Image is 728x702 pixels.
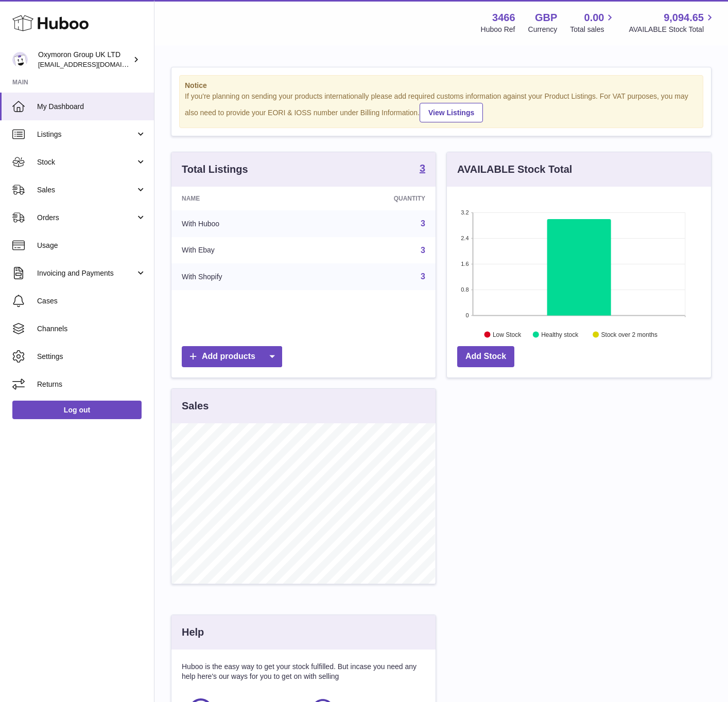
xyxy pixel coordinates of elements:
a: Add products [182,346,282,367]
div: Huboo Ref [481,25,515,34]
text: 2.4 [461,235,469,241]
a: 3 [420,163,425,175]
span: Sales [37,185,135,195]
a: 3 [421,272,425,281]
a: Add Stock [457,346,514,367]
span: Invoicing and Payments [37,268,135,278]
span: Listings [37,130,135,139]
div: Currency [528,25,558,34]
div: If you're planning on sending your products internationally please add required customs informati... [185,92,698,122]
div: Oxymoron Group UK LTD [38,50,131,69]
td: With Shopify [171,263,314,290]
span: 0.00 [584,11,604,25]
span: Total sales [570,25,616,34]
span: Orders [37,213,135,223]
a: Log out [12,401,142,419]
span: Usage [37,241,146,250]
a: View Listings [420,103,483,122]
td: With Ebay [171,237,314,264]
span: Returns [37,380,146,389]
p: Huboo is the easy way to get your stock fulfilled. But incase you need any help here's our ways f... [182,662,425,681]
strong: GBP [535,11,557,25]
span: AVAILABLE Stock Total [629,25,716,34]
text: 1.6 [461,261,469,267]
h3: Help [182,625,204,639]
span: [EMAIL_ADDRESS][DOMAIN_NAME] [38,60,151,68]
h3: Total Listings [182,163,248,176]
img: internalAdmin-3466@internal.huboo.com [12,52,28,67]
span: Settings [37,352,146,362]
span: Stock [37,157,135,167]
a: 0.00 Total sales [570,11,616,34]
strong: Notice [185,81,698,91]
text: 0.8 [461,286,469,293]
span: 9,094.65 [664,11,704,25]
a: 9,094.65 AVAILABLE Stock Total [629,11,716,34]
text: Stock over 2 months [601,331,657,338]
text: Low Stock [493,331,522,338]
a: 3 [421,219,425,228]
th: Quantity [314,187,436,210]
td: With Huboo [171,210,314,237]
a: 3 [421,246,425,255]
h3: Sales [182,399,209,413]
span: Channels [37,324,146,334]
text: 0 [465,312,469,318]
text: 3.2 [461,209,469,215]
strong: 3466 [492,11,515,25]
span: My Dashboard [37,102,146,112]
text: Healthy stock [541,331,579,338]
th: Name [171,187,314,210]
strong: 3 [420,163,425,173]
span: Cases [37,296,146,306]
h3: AVAILABLE Stock Total [457,163,572,176]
